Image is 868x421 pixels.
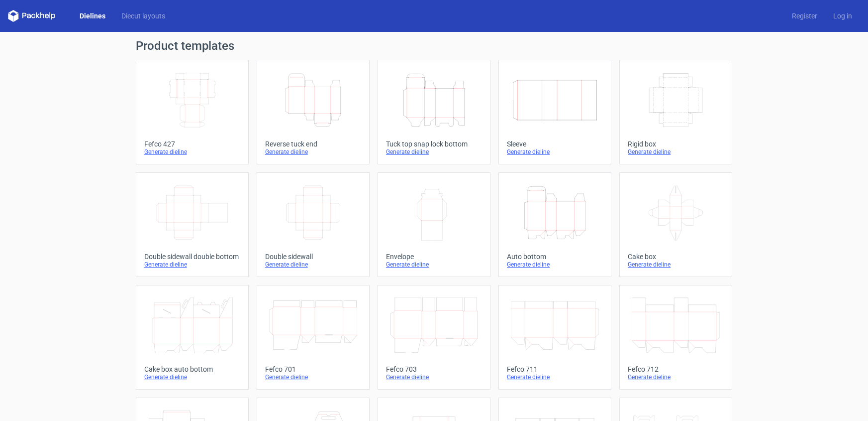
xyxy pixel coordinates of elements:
a: Rigid boxGenerate dieline [619,60,732,164]
div: Generate dieline [628,261,724,269]
div: Generate dieline [144,148,240,156]
div: Fefco 711 [507,365,603,373]
div: Generate dieline [628,148,724,156]
a: Fefco 703Generate dieline [378,285,490,390]
a: Reverse tuck endGenerate dieline [257,60,370,164]
a: Diecut layouts [113,11,173,21]
a: EnvelopeGenerate dieline [378,172,490,277]
div: Generate dieline [144,373,240,381]
div: Fefco 703 [386,365,482,373]
div: Envelope [386,253,482,261]
div: Generate dieline [507,148,603,156]
a: SleeveGenerate dieline [498,60,611,164]
a: Fefco 712Generate dieline [619,285,732,390]
a: Fefco 711Generate dieline [498,285,611,390]
a: Cake box auto bottomGenerate dieline [136,285,249,390]
div: Tuck top snap lock bottom [386,140,482,148]
a: Fefco 701Generate dieline [257,285,370,390]
div: Generate dieline [144,261,240,269]
div: Fefco 701 [265,365,361,373]
a: Dielines [72,11,113,21]
a: Cake boxGenerate dieline [619,172,732,277]
a: Tuck top snap lock bottomGenerate dieline [378,60,490,164]
div: Generate dieline [628,373,724,381]
div: Rigid box [628,140,724,148]
a: Double sidewall double bottomGenerate dieline [136,172,249,277]
a: Register [784,11,825,21]
div: Fefco 427 [144,140,240,148]
div: Generate dieline [386,148,482,156]
div: Auto bottom [507,253,603,261]
a: Double sidewallGenerate dieline [257,172,370,277]
div: Generate dieline [265,148,361,156]
div: Generate dieline [507,373,603,381]
div: Reverse tuck end [265,140,361,148]
h1: Product templates [136,40,733,52]
a: Log in [825,11,860,21]
a: Fefco 427Generate dieline [136,60,249,164]
div: Cake box auto bottom [144,365,240,373]
div: Fefco 712 [628,365,724,373]
div: Generate dieline [265,261,361,269]
div: Generate dieline [386,373,482,381]
div: Generate dieline [265,373,361,381]
div: Cake box [628,253,724,261]
div: Generate dieline [386,261,482,269]
a: Auto bottomGenerate dieline [498,172,611,277]
div: Sleeve [507,140,603,148]
div: Double sidewall double bottom [144,253,240,261]
div: Double sidewall [265,253,361,261]
div: Generate dieline [507,261,603,269]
